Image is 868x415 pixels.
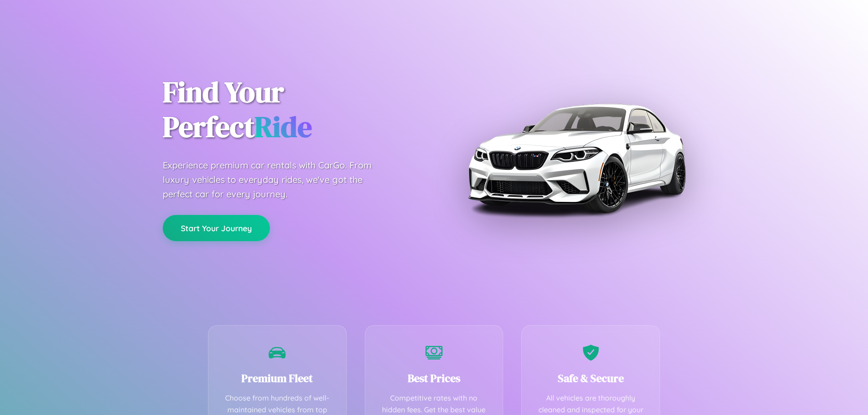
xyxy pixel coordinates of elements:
[379,371,490,386] h3: Best Prices
[535,371,646,386] h3: Safe & Secure
[255,107,312,146] span: Ride
[163,158,389,201] p: Experience premium car rentals with CarGo. From luxury vehicles to everyday rides, we've got the ...
[463,45,689,271] img: Premium BMW car rental vehicle
[222,371,333,386] h3: Premium Fleet
[163,215,270,241] button: Start Your Journey
[163,75,420,145] h1: Find Your Perfect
